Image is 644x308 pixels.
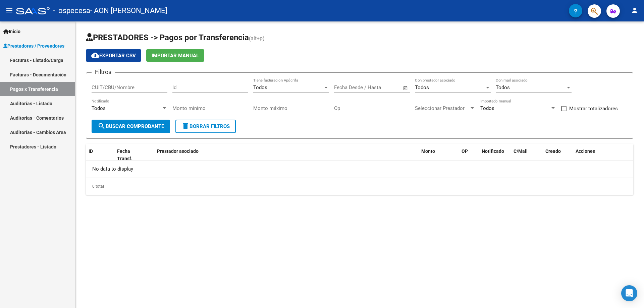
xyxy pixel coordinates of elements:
span: OP [462,148,468,154]
div: 0 total [86,178,633,195]
mat-icon: person [631,6,639,14]
button: Exportar CSV [86,49,141,62]
datatable-header-cell: Notificado [479,144,511,166]
mat-icon: menu [5,6,13,14]
span: Todos [92,105,106,111]
input: Fecha fin [367,84,400,90]
span: Todos [253,84,267,90]
div: No data to display [86,161,633,178]
span: Fecha Transf. [117,148,132,162]
datatable-header-cell: Fecha Transf. [114,144,145,166]
span: Todos [415,84,429,90]
div: Open Intercom Messenger [621,285,637,301]
span: Todos [480,105,494,111]
span: Buscar Comprobante [98,123,164,129]
button: Open calendar [402,84,410,92]
span: Inicio [3,28,20,35]
button: Borrar Filtros [175,120,236,133]
span: Borrar Filtros [181,123,230,129]
datatable-header-cell: ID [86,144,114,166]
span: Acciones [576,148,595,154]
span: Seleccionar Prestador [415,105,469,111]
datatable-header-cell: Prestador asociado [154,144,419,166]
span: Creado [545,148,561,154]
input: Fecha inicio [334,84,361,90]
mat-icon: delete [181,122,190,130]
datatable-header-cell: Monto [419,144,459,166]
span: Prestadores / Proveedores [3,42,64,50]
datatable-header-cell: Creado [543,144,573,166]
h3: Filtros [92,67,115,77]
datatable-header-cell: Acciones [573,144,633,166]
span: C/Mail [514,148,528,154]
mat-icon: search [98,122,106,130]
span: - ospecesa [53,3,90,18]
span: Todos [496,84,510,90]
span: PRESTADORES -> Pagos por Transferencia [86,33,249,42]
span: ID [89,148,93,154]
span: Monto [421,148,435,154]
span: Prestador asociado [157,148,199,154]
span: Importar Manual [152,53,199,59]
span: (alt+p) [249,35,265,42]
button: Buscar Comprobante [92,120,170,133]
mat-icon: cloud_download [91,51,99,59]
span: Mostrar totalizadores [569,105,618,113]
datatable-header-cell: C/Mail [511,144,543,166]
span: - AON [PERSON_NAME] [90,3,167,18]
datatable-header-cell: OP [459,144,479,166]
button: Importar Manual [146,49,204,62]
span: Notificado [482,148,504,154]
span: Exportar CSV [91,53,136,59]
